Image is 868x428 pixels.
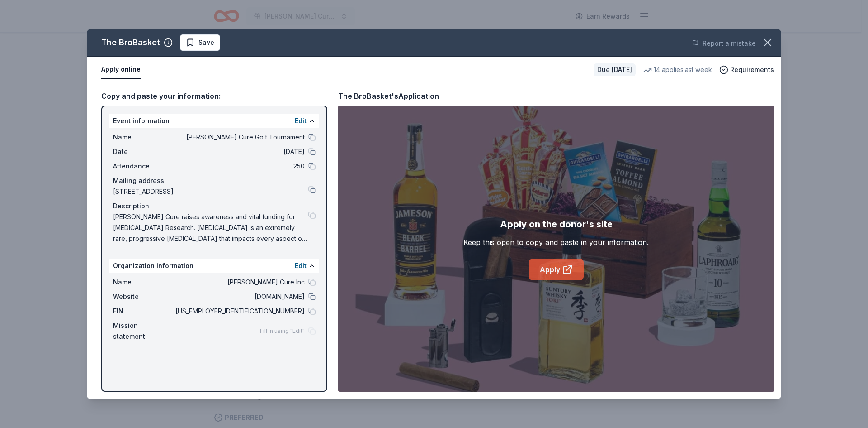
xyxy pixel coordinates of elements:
span: Website [113,291,174,302]
span: Mission statement [113,320,174,342]
button: Edit [295,260,307,271]
div: Due [DATE] [594,63,636,76]
span: [US_EMPLOYER_IDENTIFICATION_NUMBER] [174,306,305,317]
span: [PERSON_NAME] Cure Inc [174,277,305,288]
span: Name [113,132,174,143]
div: Event information [109,114,319,128]
span: [DATE] [174,146,305,157]
button: Save [180,34,220,51]
span: Attendance [113,161,174,172]
div: Copy and paste your information: [101,90,327,102]
div: 14 applies last week [643,64,712,75]
button: Requirements [719,64,774,75]
a: Apply [529,259,584,280]
span: Date [113,146,174,157]
span: EIN [113,306,174,317]
div: The BroBasket [101,35,160,50]
span: Name [113,277,174,288]
div: Mailing address [113,175,316,186]
span: [PERSON_NAME] Cure raises awareness and vital funding for [MEDICAL_DATA] Research. [MEDICAL_DATA]... [113,212,308,244]
span: Requirements [730,64,774,75]
button: Edit [295,115,307,126]
span: [DOMAIN_NAME] [174,291,305,302]
div: Description [113,201,316,212]
span: [STREET_ADDRESS] [113,186,308,197]
div: Keep this open to copy and paste in your information. [463,237,649,248]
span: Fill in using "Edit" [260,327,305,335]
button: Report a mistake [692,38,756,49]
span: 250 [174,161,305,172]
div: The BroBasket's Application [338,90,439,102]
div: Apply on the donor's site [500,217,613,231]
button: Apply online [101,60,141,79]
div: Organization information [109,259,319,273]
span: [PERSON_NAME] Cure Golf Tournament [174,132,305,143]
span: Save [198,37,214,48]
